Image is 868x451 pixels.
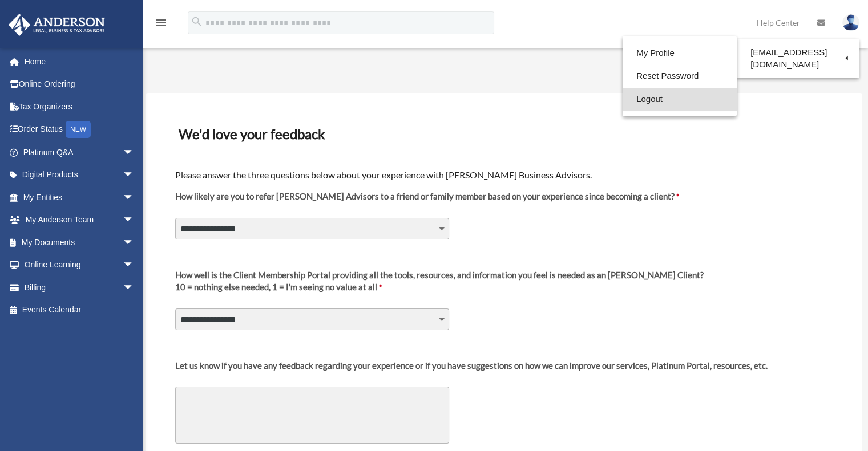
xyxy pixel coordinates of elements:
div: NEW [66,121,91,138]
a: Home [8,50,151,73]
i: menu [154,16,168,30]
h4: Please answer the three questions below about your experience with [PERSON_NAME] Business Advisors. [175,169,833,181]
a: Order StatusNEW [8,118,151,141]
a: My Documentsarrow_drop_down [8,231,151,254]
a: Billingarrow_drop_down [8,276,151,299]
img: Anderson Advisors Platinum Portal [5,14,108,36]
div: How well is the Client Membership Portal providing all the tools, resources, and information you ... [175,269,704,281]
span: arrow_drop_down [123,209,146,232]
span: arrow_drop_down [123,186,146,209]
img: User Pic [842,14,859,31]
a: [EMAIL_ADDRESS][DOMAIN_NAME] [737,42,859,75]
a: My Profile [623,42,737,65]
span: arrow_drop_down [123,141,146,164]
a: Logout [623,88,737,111]
span: arrow_drop_down [123,254,146,277]
a: Tax Organizers [8,95,151,118]
a: menu [154,20,168,30]
a: Platinum Q&Aarrow_drop_down [8,141,151,164]
a: My Entitiesarrow_drop_down [8,186,151,209]
a: Events Calendar [8,299,151,322]
div: Let us know if you have any feedback regarding your experience or if you have suggestions on how ... [175,360,768,372]
span: arrow_drop_down [123,231,146,254]
a: Online Learningarrow_drop_down [8,254,151,277]
label: 10 = nothing else needed, 1 = I'm seeing no value at all [175,269,704,302]
i: search [191,15,203,28]
a: Reset Password [623,64,737,88]
span: arrow_drop_down [123,276,146,299]
h3: We'd love your feedback [174,122,834,146]
span: arrow_drop_down [123,164,146,187]
label: How likely are you to refer [PERSON_NAME] Advisors to a friend or family member based on your exp... [175,190,679,212]
a: Online Ordering [8,73,151,96]
a: Digital Productsarrow_drop_down [8,164,151,186]
a: My Anderson Teamarrow_drop_down [8,209,151,231]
